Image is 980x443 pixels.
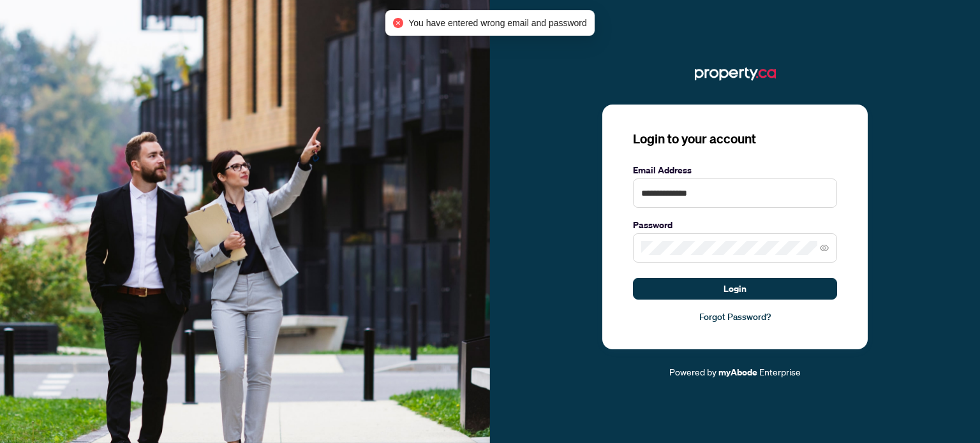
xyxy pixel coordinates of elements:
span: Enterprise [759,366,801,377]
label: Password [633,218,837,232]
span: You have entered wrong email and password [408,16,587,30]
span: Powered by [669,366,716,377]
img: ma-logo [695,64,776,84]
span: close-circle [393,18,403,28]
a: myAbode [718,365,757,379]
span: Login [724,279,746,299]
a: Forgot Password? [633,310,837,324]
button: Login [633,278,837,300]
label: Email Address [633,163,837,177]
h3: Login to your account [633,130,837,148]
span: eye [820,243,829,252]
